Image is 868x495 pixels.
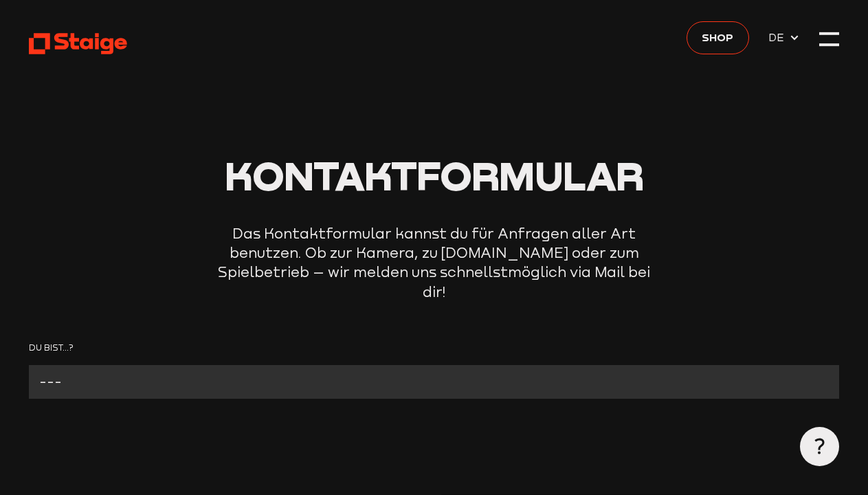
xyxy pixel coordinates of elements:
label: Du bist...? [29,340,838,355]
span: Kontaktformular [225,151,644,199]
span: Shop [702,29,733,46]
span: DE [768,29,789,46]
a: Shop [687,21,748,54]
p: Das Kontaktformular kannst du für Anfragen aller Art benutzen. Ob zur Kamera, zu [DOMAIN_NAME] od... [211,224,658,302]
form: Contact form [29,340,838,399]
